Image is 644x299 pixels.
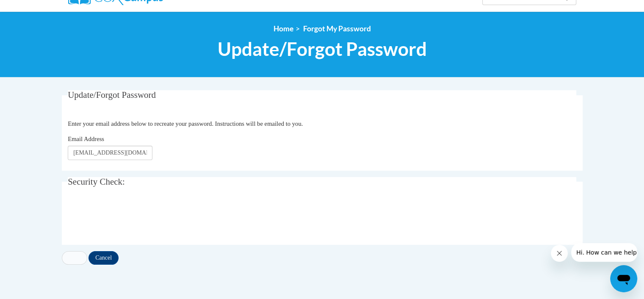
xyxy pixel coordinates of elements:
[218,38,427,60] span: Update/Forgot Password
[68,136,104,142] span: Email Address
[68,146,152,160] input: Email
[88,251,119,265] input: Cancel
[571,243,637,262] iframe: Message from company
[68,177,125,187] span: Security Check:
[551,245,568,262] iframe: Close message
[68,120,303,127] span: Enter your email address below to recreate your password. Instructions will be emailed to you.
[5,6,69,13] span: Hi. How can we help?
[68,90,156,100] span: Update/Forgot Password
[610,265,637,292] iframe: Button to launch messaging window
[303,24,371,33] span: Forgot My Password
[68,201,196,234] iframe: reCAPTCHA
[274,24,293,33] a: Home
